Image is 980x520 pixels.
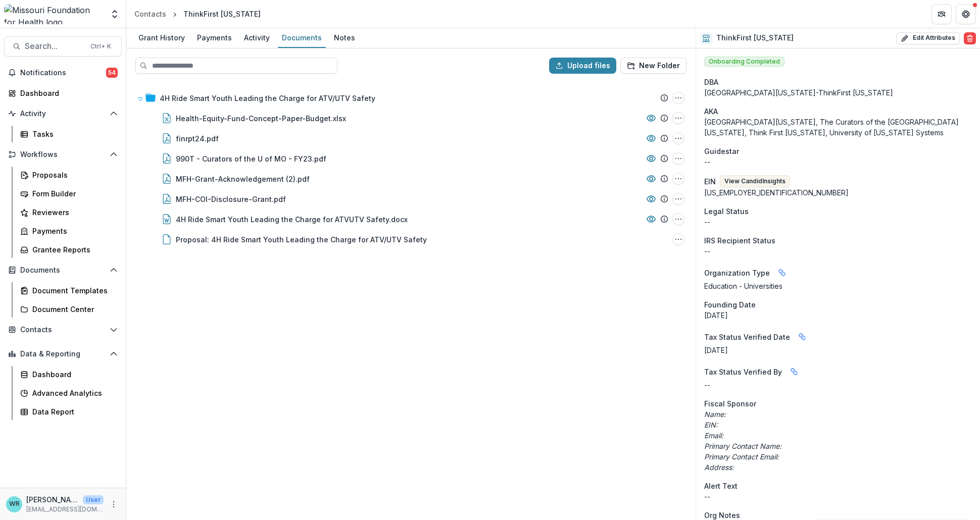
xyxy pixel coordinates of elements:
div: Payments [32,226,114,236]
span: Documents [20,266,106,275]
button: Open Workflows [4,146,122,163]
button: Upload files [549,58,616,74]
button: Get Help [956,4,976,24]
i: Primary Contact Email: [704,452,779,461]
div: Data Report [32,406,114,417]
button: Edit Attributes [896,32,960,44]
p: [GEOGRAPHIC_DATA][US_STATE], The Curators of the [GEOGRAPHIC_DATA][US_STATE], Think First [US_STA... [704,117,972,138]
span: Guidestar [704,146,739,157]
span: Fiscal Sponsor [704,398,756,409]
div: Proposals [32,170,114,180]
i: Name: [704,410,726,419]
div: 4H Ride Smart Youth Leading the Charge for ATV/UTV Safety [160,93,375,103]
i: Address: [704,463,734,472]
div: MFH-COI-Disclosure-Grant.pdf [176,194,286,204]
a: Payments [16,223,122,239]
a: Grant History [134,28,189,48]
button: 4H Ride Smart Youth Leading the Charge for ATVUTV Safety.docx Options [672,213,684,225]
span: Organization Type [704,268,770,278]
button: Health-Equity-Fund-Concept-Paper-Budget.xlsx Options [672,112,684,124]
span: Activity [20,110,106,118]
a: Activity [240,28,274,48]
div: -- [704,246,972,256]
div: Notes [330,30,359,45]
div: [GEOGRAPHIC_DATA][US_STATE]-ThinkFirst [US_STATE] [704,87,972,98]
div: Health-Equity-Fund-Concept-Paper-Budget.xlsxHealth-Equity-Fund-Concept-Paper-Budget.xlsx Options [133,108,689,128]
button: MFH-Grant-Acknowledgement (2).pdf Options [672,173,684,185]
div: [DATE] [704,310,972,321]
div: Advanced Analytics [32,388,114,398]
button: Delete [964,32,976,44]
div: Grantee Reports [32,244,114,255]
div: finrpt24.pdf [176,133,219,144]
nav: breadcrumb [130,7,265,21]
button: Open entity switcher [108,4,122,24]
button: More [108,498,120,510]
div: -- [704,217,972,227]
button: 4H Ride Smart Youth Leading the Charge for ATV/UTV Safety Options [672,92,684,104]
div: Activity [240,30,274,45]
p: -- [704,491,972,502]
span: AKA [704,106,718,117]
div: Ctrl + K [88,41,113,52]
img: Missouri Foundation for Health logo [4,4,104,24]
div: -- [704,157,972,167]
p: Education - Universities [704,281,972,291]
div: Grant History [134,30,189,45]
button: Partners [932,4,952,24]
div: 4H Ride Smart Youth Leading the Charge for ATV/UTV Safety4H Ride Smart Youth Leading the Charge f... [133,88,689,108]
div: Contacts [134,9,166,19]
a: Dashboard [4,85,122,101]
div: MFH-COI-Disclosure-Grant.pdfMFH-COI-Disclosure-Grant.pdf Options [133,189,689,209]
button: Open Activity [4,106,122,122]
span: Alert Text [704,481,738,491]
a: Tasks [16,126,122,142]
span: Notifications [20,69,106,77]
a: Grantee Reports [16,241,122,258]
div: Wendy Rohrbach [9,501,20,507]
span: Legal Status [704,206,749,217]
div: Proposal: 4H Ride Smart Youth Leading the Charge for ATV/UTV Safety [176,234,427,245]
span: Search... [25,41,84,51]
a: Form Builder [16,185,122,202]
div: Reviewers [32,207,114,218]
p: [DATE] [704,345,972,355]
p: [EMAIL_ADDRESS][DOMAIN_NAME] [26,505,104,514]
div: Dashboard [20,88,114,98]
button: Linked binding [794,329,810,345]
button: Notifications54 [4,65,122,81]
button: View CandidInsights [720,175,790,187]
div: 4H Ride Smart Youth Leading the Charge for ATVUTV Safety.docx [176,214,408,225]
i: EIN: [704,421,718,429]
div: Documents [278,30,326,45]
a: Dashboard [16,366,122,383]
span: Contacts [20,326,106,334]
div: finrpt24.pdffinrpt24.pdf Options [133,128,689,148]
div: Document Center [32,304,114,315]
button: Linked binding [786,363,802,380]
div: MFH-Grant-Acknowledgement (2).pdfMFH-Grant-Acknowledgement (2).pdf Options [133,169,689,189]
div: 990T - Curators of the U of MO - FY23.pdf990T - Curators of the U of MO - FY23.pdf Options [133,148,689,169]
p: User [83,495,104,504]
span: Data & Reporting [20,350,106,358]
a: Proposals [16,167,122,183]
span: Founding Date [704,299,756,310]
a: Documents [278,28,326,48]
a: Document Center [16,301,122,318]
a: Document Templates [16,282,122,299]
a: Payments [193,28,236,48]
p: EIN [704,176,716,187]
i: Email: [704,431,723,440]
div: Proposal: 4H Ride Smart Youth Leading the Charge for ATV/UTV SafetyProposal: 4H Ride Smart Youth ... [133,229,689,249]
div: 4H Ride Smart Youth Leading the Charge for ATV/UTV Safety4H Ride Smart Youth Leading the Charge f... [133,88,689,249]
div: Dashboard [32,369,114,380]
div: [US_EMPLOYER_IDENTIFICATION_NUMBER] [704,187,972,198]
div: 990T - Curators of the U of MO - FY23.pdf [176,153,326,164]
div: ThinkFirst [US_STATE] [183,9,261,19]
p: -- [704,380,972,390]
